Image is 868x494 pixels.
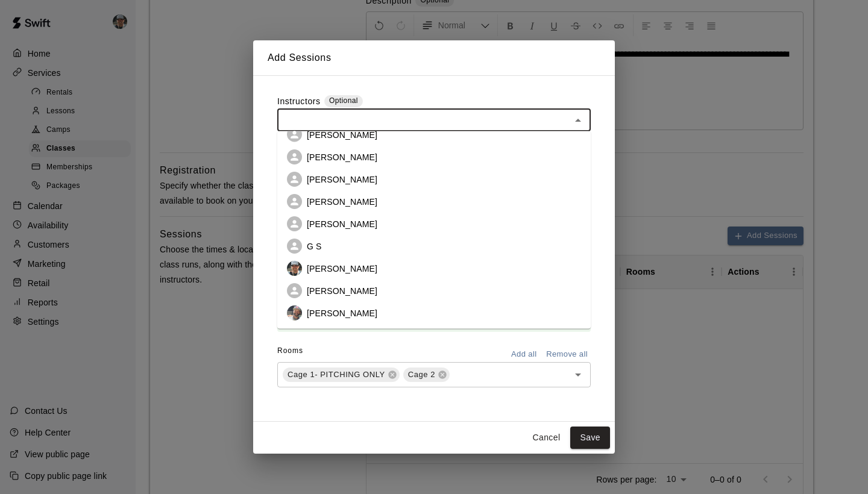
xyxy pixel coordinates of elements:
[307,307,377,319] p: [PERSON_NAME]
[287,305,302,320] img: Trent Hadley
[283,369,390,381] span: Cage 1- PITCHING ONLY
[307,128,377,140] p: [PERSON_NAME]
[403,369,440,381] span: Cage 2
[253,40,615,75] h2: Add Sessions
[307,262,377,274] p: [PERSON_NAME]
[570,112,587,129] button: Close
[527,427,565,449] button: Cancel
[403,367,450,382] div: Cage 2
[307,173,377,185] p: [PERSON_NAME]
[277,346,303,355] span: Rooms
[543,345,591,364] button: Remove all
[277,95,321,109] label: Instructors
[307,240,322,252] p: G S
[283,367,400,382] div: Cage 1- PITCHING ONLY
[570,427,610,449] button: Save
[287,261,302,276] img: Adam Broyles
[307,217,377,230] p: [PERSON_NAME]
[307,151,377,163] p: [PERSON_NAME]
[505,345,543,364] button: Add all
[570,366,587,383] button: Open
[307,284,377,296] p: [PERSON_NAME]
[329,96,358,105] span: Optional
[307,195,377,207] p: [PERSON_NAME]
